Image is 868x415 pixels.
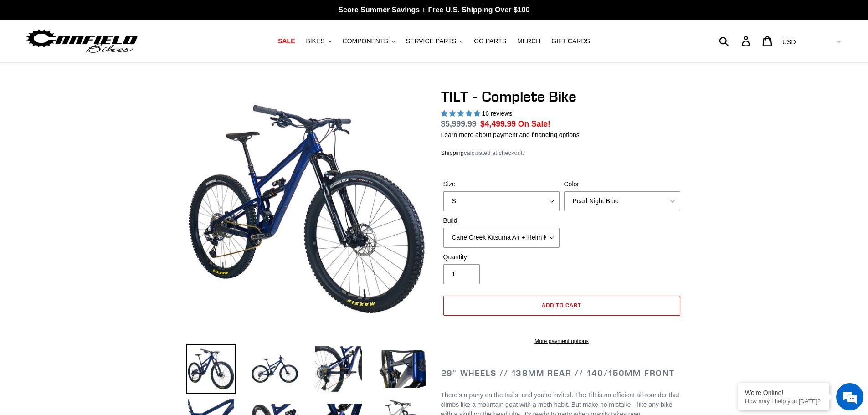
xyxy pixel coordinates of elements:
p: How may I help you today? [745,398,822,405]
button: SERVICE PARTS [401,35,467,47]
a: MERCH [513,35,545,47]
span: Add to cart [542,302,581,308]
a: Shipping [441,149,464,157]
button: BIKES [301,35,336,47]
span: SALE [278,37,295,45]
label: Color [564,179,680,189]
span: SERVICE PARTS [406,37,456,45]
img: Load image into Gallery viewer, TILT - Complete Bike [186,344,236,394]
label: Quantity [443,252,560,262]
h1: TILT - Complete Bike [441,88,683,105]
h2: 29" Wheels // 138mm Rear // 140/150mm Front [441,368,683,378]
div: calculated at checkout. [441,149,683,158]
img: Load image into Gallery viewer, TILT - Complete Bike [377,344,427,394]
label: Size [443,179,560,189]
img: Load image into Gallery viewer, TILT - Complete Bike [313,344,364,394]
span: 16 reviews [482,110,512,117]
span: $4,499.99 [480,119,516,128]
a: More payment options [443,337,680,345]
span: COMPONENTS [343,37,388,45]
a: SALE [273,35,299,47]
a: GIFT CARDS [547,35,595,47]
button: Add to cart [443,296,680,316]
input: Search [724,31,747,51]
span: MERCH [517,37,540,45]
a: GG PARTS [469,35,511,47]
img: Canfield Bikes [25,27,139,56]
button: COMPONENTS [338,35,400,47]
span: GIFT CARDS [551,37,590,45]
s: $5,999.99 [441,119,477,128]
img: Load image into Gallery viewer, TILT - Complete Bike [250,344,300,394]
span: GG PARTS [474,37,506,45]
a: Learn more about payment and financing options [441,131,580,138]
div: We're Online! [745,389,822,396]
label: Build [443,216,560,225]
span: 5.00 stars [441,110,482,117]
span: On Sale! [518,118,550,130]
span: BIKES [306,37,324,45]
